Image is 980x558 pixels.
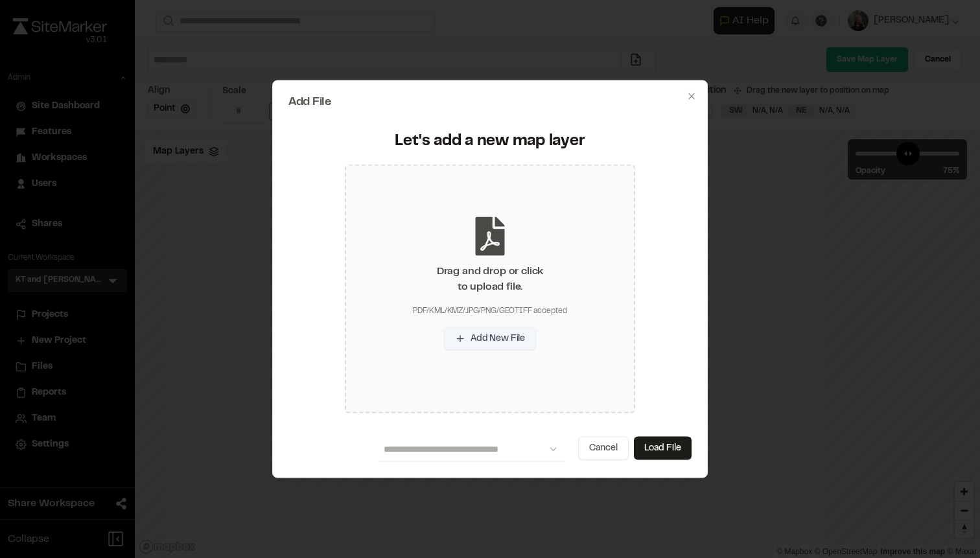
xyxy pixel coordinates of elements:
[444,327,536,351] button: Add New File
[437,264,543,295] div: Drag and drop or click to upload file.
[288,96,692,108] h2: Add File
[413,305,567,317] div: PDF/KML/KMZ/JPG/PNG/GEOTIFF accepted
[296,131,684,152] div: Let's add a new map layer
[345,165,635,413] div: Drag and drop or clickto upload file.PDF/KML/KMZ/JPG/PNG/GEOTIFF acceptedAdd New File
[634,437,692,460] button: Load File
[578,437,629,460] button: Cancel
